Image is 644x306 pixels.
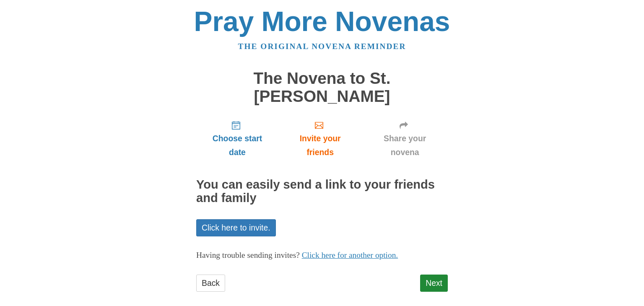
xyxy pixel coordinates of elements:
span: Share your novena [370,132,439,159]
span: Invite your friends [287,132,353,159]
span: Having trouble sending invites? [196,251,300,259]
a: Click here to invite. [196,219,276,236]
a: Share your novena [362,114,448,163]
a: Pray More Novenas [194,6,450,37]
h2: You can easily send a link to your friends and family [196,178,448,205]
h1: The Novena to St. [PERSON_NAME] [196,70,448,105]
a: Next [420,275,448,292]
a: Back [196,275,225,292]
span: Choose start date [205,132,270,159]
a: Invite your friends [278,114,362,163]
a: The original novena reminder [238,42,406,51]
a: Choose start date [196,114,278,163]
a: Click here for another option. [302,251,398,259]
